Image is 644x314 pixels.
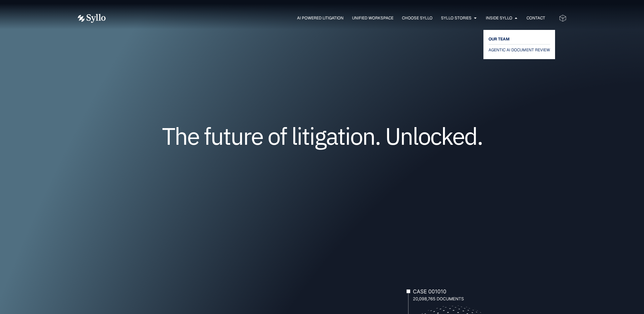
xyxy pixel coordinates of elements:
a: Choose Syllo [402,15,433,21]
a: AI Powered Litigation [297,15,344,21]
nav: Menu [119,15,545,21]
a: Syllo Stories [441,15,472,21]
a: Unified Workspace [352,15,393,21]
span: OUR TEAM [489,35,510,43]
img: Vector [78,14,106,23]
div: Menu Toggle [119,15,545,21]
h1: The future of litigation. Unlocked. [118,125,526,147]
a: Contact [527,15,545,21]
a: OUR TEAM [489,35,550,43]
a: Inside Syllo [486,15,512,21]
a: AGENTIC AI DOCUMENT REVIEW [489,46,550,54]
